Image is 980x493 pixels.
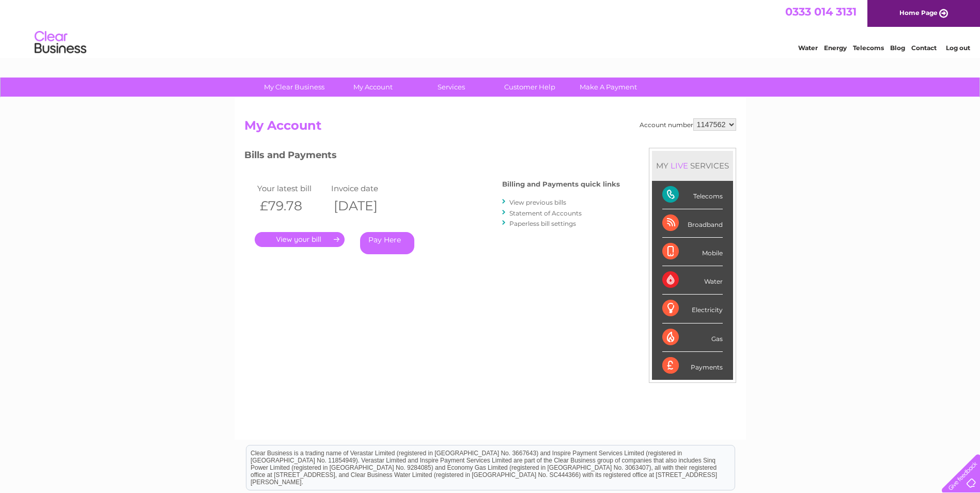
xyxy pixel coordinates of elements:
[244,148,620,166] h3: Bills and Payments
[652,151,733,180] div: MY SERVICES
[662,238,723,266] div: Mobile
[360,232,414,254] a: Pay Here
[662,352,723,380] div: Payments
[824,44,847,52] a: Energy
[509,209,582,217] a: Statement of Accounts
[34,27,87,58] img: logo.png
[662,266,723,295] div: Water
[252,78,337,97] a: My Clear Business
[566,78,651,97] a: Make A Payment
[890,44,905,52] a: Blog
[662,209,723,238] div: Broadband
[785,5,857,18] a: 0333 014 3131
[668,161,690,171] div: LIVE
[329,181,403,195] td: Invoice date
[946,44,970,52] a: Log out
[853,44,884,52] a: Telecoms
[255,232,345,247] a: .
[330,78,415,97] a: My Account
[255,195,329,217] th: £79.78
[662,181,723,209] div: Telecoms
[487,78,572,97] a: Customer Help
[509,220,576,227] a: Paperless bill settings
[640,118,736,131] div: Account number
[509,198,566,206] a: View previous bills
[255,181,329,195] td: Your latest bill
[329,195,403,217] th: [DATE]
[409,78,494,97] a: Services
[911,44,937,52] a: Contact
[244,118,736,138] h2: My Account
[662,323,723,352] div: Gas
[246,6,735,50] div: Clear Business is a trading name of Verastar Limited (registered in [GEOGRAPHIC_DATA] No. 3667643...
[798,44,818,52] a: Water
[502,180,620,188] h4: Billing and Payments quick links
[662,295,723,323] div: Electricity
